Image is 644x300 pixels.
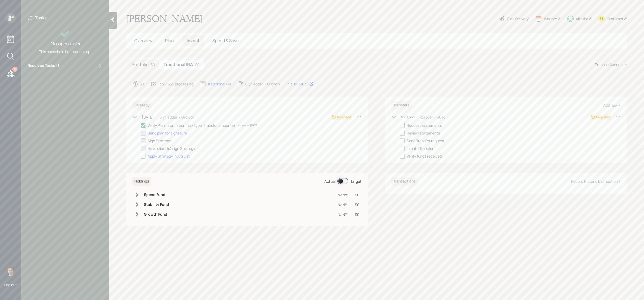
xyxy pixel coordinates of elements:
[148,130,187,136] div: Send plan for signature
[338,192,349,198] div: NaN%
[391,177,418,186] h6: Transactions
[355,212,359,217] div: $0
[144,193,169,197] h6: Spend Fund
[126,13,203,24] h1: [PERSON_NAME]
[165,38,174,44] span: Plan
[132,101,152,110] h6: Strategy
[50,41,80,47] h4: No open tasks
[419,114,445,120] div: Rollover • 401k
[195,62,200,67] div: $0
[401,115,415,119] h6: $20,332
[148,138,171,144] div: Sign Strategy
[134,38,152,44] span: Overview
[164,62,193,67] h5: Traditional IRA
[595,62,627,67] div: Propose Account +
[148,123,235,128] div: Verify Plan Information (tax type, Transfer amounts)
[571,179,621,184] div: Record Historic Distribution +
[28,63,61,69] label: Resolved Tasks ( 1 )
[576,16,588,21] div: Altruist
[407,138,444,144] div: Send Transfer request
[294,81,314,87] div: 10131830
[212,38,239,44] span: Spend & Save
[391,101,411,110] h6: Transfers
[350,179,362,184] div: Target
[35,15,47,21] label: Tasks
[39,49,91,54] div: This household is all caught up.
[144,212,169,217] h6: Growth Fund
[187,38,200,44] span: Invest
[237,123,259,127] div: completed [DATE]
[337,115,351,120] div: Proposed
[324,179,336,184] div: Actual
[12,67,18,72] div: 25
[407,153,442,159] div: Verify funds received
[148,153,190,159] div: Apply Strategy In Altruist
[544,16,557,21] div: Warmer
[407,123,442,128] div: Request statements
[4,282,17,287] div: Log out
[603,103,621,108] div: Add new +
[355,202,359,207] div: $0
[5,265,16,276] img: harrison-schaefer-headshot-2.png
[132,177,151,186] h6: Holdings
[338,202,349,207] div: NaN%
[407,146,433,151] div: Initiate Transfer
[355,192,359,198] div: $0
[142,114,154,120] div: [DATE]
[144,202,169,207] h6: Stability Fund
[607,16,623,21] div: Kustomer
[245,81,280,87] div: 6 yr ladder • Growth
[158,81,194,87] div: +$20,332 processing
[407,130,440,136] div: Review statements
[338,212,349,217] div: NaN%
[160,114,194,120] div: 6 yr ladder • Growth
[596,115,610,120] div: Proposed
[151,62,155,67] div: $0
[148,146,195,151] div: Have client(s) sign Strategy
[207,81,231,87] div: Traditional IRA
[132,62,148,67] h5: Portfolio
[140,81,144,87] div: $0
[507,16,529,21] div: Plan Delivery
